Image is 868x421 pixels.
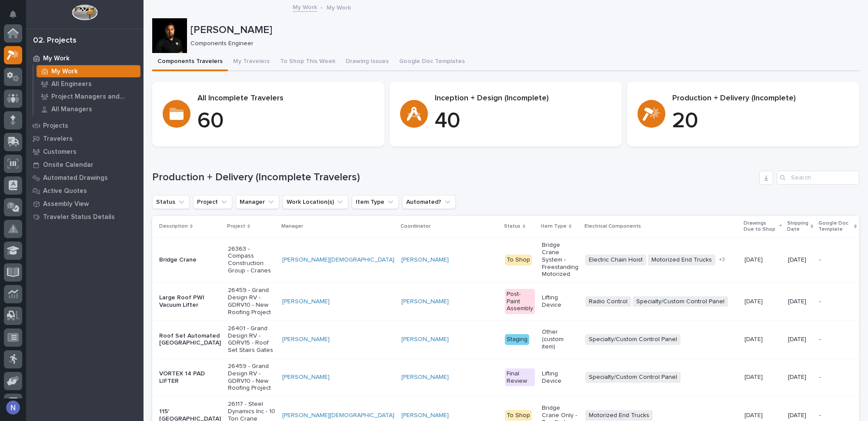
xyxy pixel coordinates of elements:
[197,94,374,103] p: All Incomplete Travelers
[282,256,394,264] a: [PERSON_NAME][DEMOGRAPHIC_DATA]
[584,222,641,231] p: Electrical Components
[26,145,144,158] a: Customers
[542,294,578,309] p: Lifting Device
[33,103,144,115] a: All Managers
[341,53,394,71] button: Drawing Issues
[26,119,144,132] a: Projects
[788,374,812,381] p: [DATE]
[228,245,275,275] p: 26363 - Compass Construction Group - Cranes
[51,106,92,113] p: All Managers
[282,336,330,343] a: [PERSON_NAME]
[51,93,137,101] p: Project Managers and Engineers
[152,53,228,71] button: Components Travelers
[744,410,765,419] p: [DATE]
[719,257,725,262] span: + 3
[228,53,275,71] button: My Travelers
[788,298,812,305] p: [DATE]
[585,372,681,383] span: Specialty/Custom Control Panel
[11,10,22,24] div: Notifications
[227,222,245,231] p: Project
[402,195,456,209] button: Automated?
[585,255,646,265] span: Electric Chain Hoist
[788,336,812,343] p: [DATE]
[43,213,115,221] p: Traveler Status Details
[159,256,221,264] p: Bridge Crane
[394,53,470,71] button: Google Doc Templates
[26,52,144,65] a: My Work
[819,374,856,381] p: -
[819,336,856,343] p: -
[542,370,578,385] p: Lifting Device
[505,410,532,421] div: To Shop
[505,368,535,387] div: Final Review
[435,108,611,134] p: 40
[777,171,859,185] input: Search
[585,410,653,421] span: Motorized End Trucks
[26,210,144,223] a: Traveler Status Details
[26,158,144,171] a: Onsite Calendar
[283,195,348,209] button: Work Location(s)
[43,122,68,130] p: Projects
[788,412,812,419] p: [DATE]
[648,255,715,265] span: Motorized End Trucks
[43,55,70,63] p: My Work
[327,2,351,12] p: My Work
[159,370,221,385] p: VORTEX 14 PAD LIFTER
[228,363,275,392] p: 26459 - Grand Design RV - GDRV10 - New Roofing Project
[744,372,765,381] p: [DATE]
[401,336,449,343] a: [PERSON_NAME]
[33,90,144,103] a: Project Managers and Engineers
[505,289,535,314] div: Post-Paint Assembly
[33,65,144,77] a: My Work
[819,298,856,305] p: -
[787,219,808,235] p: Shipping Date
[282,412,394,419] a: [PERSON_NAME][DEMOGRAPHIC_DATA]
[672,108,849,134] p: 20
[159,332,221,347] p: Roof Set Automated [GEOGRAPHIC_DATA]
[401,412,449,419] a: [PERSON_NAME]
[401,256,449,264] a: [PERSON_NAME]
[33,36,77,46] div: 02. Projects
[236,195,279,209] button: Manager
[228,287,275,316] p: 26459 - Grand Design RV - GDRV10 - New Roofing Project
[585,296,631,307] span: Radio Control
[4,5,22,23] button: Notifications
[541,222,567,231] p: Item Type
[819,412,856,419] p: -
[4,398,22,417] button: users-avatar
[159,222,188,231] p: Description
[281,222,303,231] p: Manager
[352,195,399,209] button: Item Type
[43,135,73,143] p: Travelers
[26,171,144,184] a: Automated Drawings
[43,174,108,182] p: Automated Drawings
[818,219,852,235] p: Google Doc Template
[504,222,521,231] p: Status
[542,242,578,278] p: Bridge Crane System - Freestanding Motorized
[401,298,449,305] a: [PERSON_NAME]
[282,374,330,381] a: [PERSON_NAME]
[72,4,97,20] img: Workspace Logo
[672,94,849,103] p: Production + Delivery (Incomplete)
[435,94,611,103] p: Inception + Design (Incomplete)
[744,296,765,305] p: [DATE]
[190,24,856,36] p: [PERSON_NAME]
[43,161,93,169] p: Onsite Calendar
[788,256,812,264] p: [DATE]
[152,171,756,184] h1: Production + Delivery (Incomplete Travelers)
[542,328,578,350] p: Other (custom item)
[33,78,144,90] a: All Engineers
[193,195,232,209] button: Project
[51,80,92,88] p: All Engineers
[401,222,431,231] p: Coordinator
[585,334,681,345] span: Specialty/Custom Control Panel
[744,255,765,264] p: [DATE]
[26,184,144,197] a: Active Quotes
[43,200,89,208] p: Assembly View
[51,68,78,76] p: My Work
[43,148,77,156] p: Customers
[43,187,87,195] p: Active Quotes
[282,298,330,305] a: [PERSON_NAME]
[293,2,317,12] a: My Work
[744,334,765,343] p: [DATE]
